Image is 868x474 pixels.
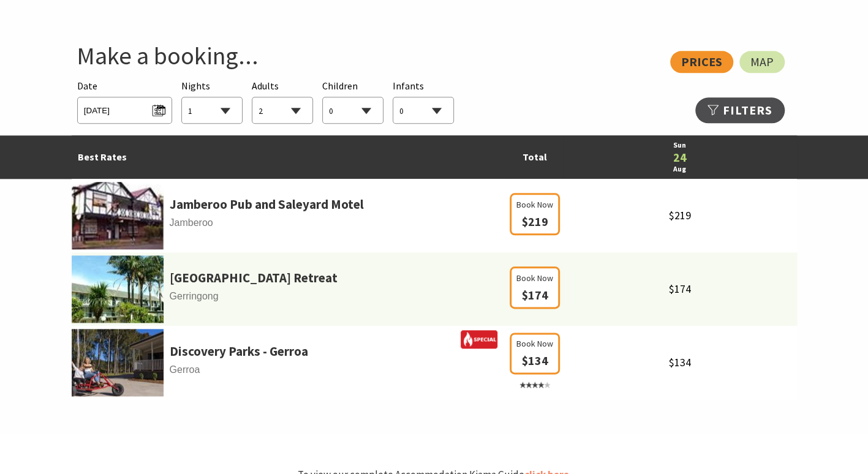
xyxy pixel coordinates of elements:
[181,78,243,124] div: Choose a number of nights
[170,341,308,362] a: Discovery Parks - Gerroa
[72,255,164,323] img: parkridgea.jpg
[84,100,165,117] span: [DATE]
[393,80,424,92] span: Infants
[72,135,507,179] td: Best Rates
[521,353,548,368] span: $134
[252,80,279,92] span: Adults
[72,215,507,231] span: Jamberoo
[77,80,97,92] span: Date
[669,355,691,369] span: $134
[72,288,507,304] span: Gerringong
[521,214,548,229] span: $219
[77,78,172,124] div: Please choose your desired arrival date
[521,287,548,303] span: $174
[750,57,774,67] span: Map
[72,362,507,378] span: Gerroa
[72,329,164,396] img: 341233-primary-1e441c39-47ed-43bc-a084-13db65cabecb.jpg
[569,164,791,175] a: Aug
[507,135,563,179] td: Total
[510,290,560,302] a: Book Now $174
[516,198,553,211] span: Book Now
[739,51,785,73] a: Map
[669,208,691,222] span: $219
[516,271,553,285] span: Book Now
[181,78,210,94] span: Nights
[510,216,560,228] a: Book Now $219
[516,337,553,350] span: Book Now
[510,355,560,391] a: Book Now $134
[72,182,164,249] img: Footballa.jpg
[170,194,364,215] a: Jamberoo Pub and Saleyard Motel
[322,80,358,92] span: Children
[569,140,791,151] a: Sun
[669,282,691,296] span: $174
[569,151,791,164] a: 24
[170,268,338,288] a: [GEOGRAPHIC_DATA] Retreat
